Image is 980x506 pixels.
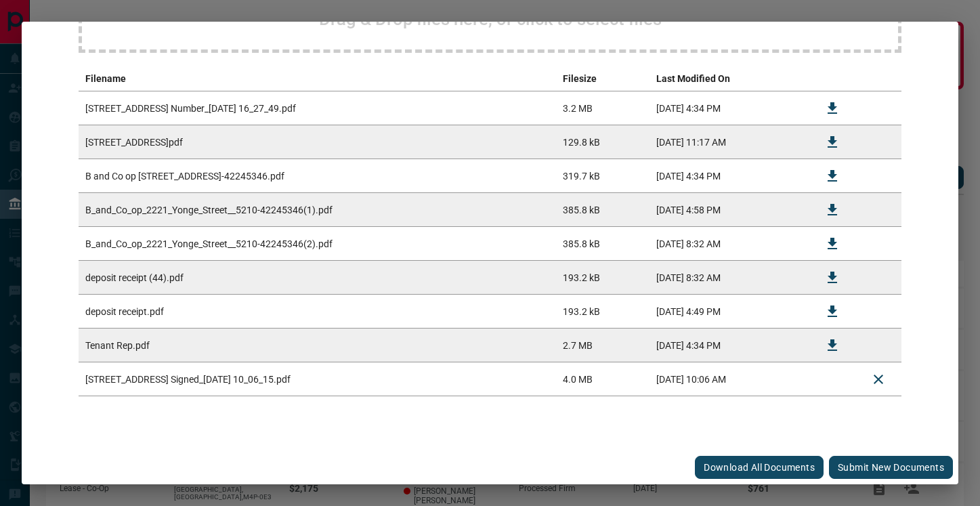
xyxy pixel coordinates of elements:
[816,261,849,294] button: Download
[862,363,895,396] button: Delete
[556,362,649,396] td: 4.0 MB
[816,194,849,226] button: Download
[79,362,556,396] td: [STREET_ADDRESS] Signed_[DATE] 10_06_15.pdf
[556,329,649,362] td: 2.7 MB
[649,329,809,362] td: [DATE] 4:34 PM
[816,92,849,125] button: Download
[79,193,556,227] td: B_and_Co_op_2221_Yonge_Street__5210-42245346(1).pdf
[649,91,809,125] td: [DATE] 4:34 PM
[829,456,953,479] button: Submit new documents
[556,125,649,159] td: 129.8 kB
[79,66,556,91] th: Filename
[816,329,849,362] button: Download
[79,91,556,125] td: [STREET_ADDRESS] Number_[DATE] 16_27_49.pdf
[816,126,849,159] button: Download
[816,295,849,328] button: Download
[649,295,809,329] td: [DATE] 4:49 PM
[649,193,809,227] td: [DATE] 4:58 PM
[556,295,649,329] td: 193.2 kB
[649,227,809,261] td: [DATE] 8:32 AM
[816,228,849,260] button: Download
[809,66,855,91] th: download action column
[556,66,649,91] th: Filesize
[79,227,556,261] td: B_and_Co_op_2221_Yonge_Street__5210-42245346(2).pdf
[556,91,649,125] td: 3.2 MB
[79,125,556,159] td: [STREET_ADDRESS]pdf
[855,66,901,91] th: delete file action column
[649,159,809,193] td: [DATE] 4:34 PM
[649,125,809,159] td: [DATE] 11:17 AM
[649,66,809,91] th: Last Modified On
[695,456,824,479] button: Download All Documents
[79,329,556,362] td: Tenant Rep.pdf
[816,160,849,192] button: Download
[649,362,809,396] td: [DATE] 10:06 AM
[79,295,556,329] td: deposit receipt.pdf
[556,261,649,295] td: 193.2 kB
[556,227,649,261] td: 385.8 kB
[556,159,649,193] td: 319.7 kB
[556,193,649,227] td: 385.8 kB
[79,261,556,295] td: deposit receipt (44).pdf
[649,261,809,295] td: [DATE] 8:32 AM
[79,159,556,193] td: B and Co op [STREET_ADDRESS]-42245346.pdf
